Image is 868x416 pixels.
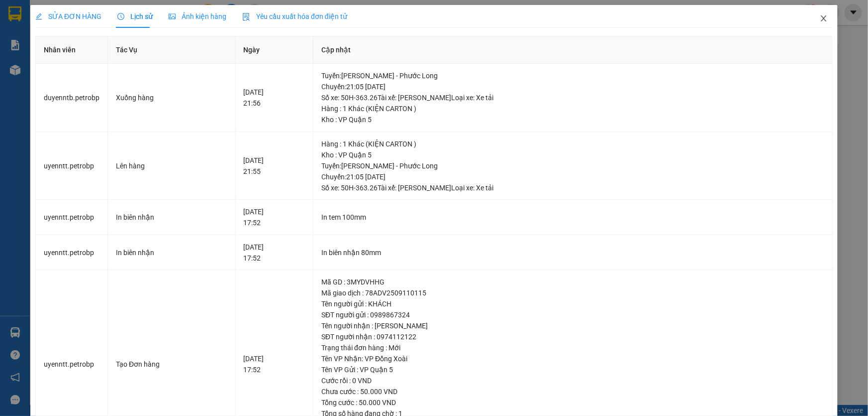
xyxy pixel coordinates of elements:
[169,12,226,20] span: Ảnh kiện hàng
[36,64,108,132] td: duyenntb.petrobp
[321,160,824,193] div: Tuyến : [PERSON_NAME] - Phước Long Chuyến: 21:05 [DATE] Số xe: 50H-363.26 Tài xế: [PERSON_NAME] ...
[321,397,824,408] div: Tổng cước : 50.000 VND
[321,114,824,125] div: Kho : VP Quận 5
[242,13,250,21] img: icon
[820,14,828,22] span: close
[321,70,824,103] div: Tuyến : [PERSON_NAME] - Phước Long Chuyến: 21:05 [DATE] Số xe: 50H-363.26 Tài xế: [PERSON_NAME] ...
[321,364,824,375] div: Tên VP Gửi : VP Quận 5
[321,386,824,397] div: Chưa cước : 50.000 VND
[244,353,305,375] div: [DATE] 17:52
[321,277,824,287] div: Mã GD : 3MYDVHHG
[242,12,347,20] span: Yêu cầu xuất hóa đơn điện tử
[116,160,227,171] div: Lên hàng
[244,87,305,109] div: [DATE] 21:56
[313,36,833,64] th: Cập nhật
[321,149,824,160] div: Kho : VP Quận 5
[36,36,108,64] th: Nhân viên
[116,212,227,223] div: In biên nhận
[321,139,824,149] div: Hàng : 1 Khác (KIỆN CARTON )
[321,298,824,309] div: Tên người gửi : KHÁCH
[236,36,314,64] th: Ngày
[116,247,227,258] div: In biên nhận
[321,103,824,114] div: Hàng : 1 Khác (KIỆN CARTON )
[117,13,124,20] span: clock-circle
[321,353,824,364] div: Tên VP Nhận: VP Đồng Xoài
[321,342,824,353] div: Trạng thái đơn hàng : Mới
[321,287,824,298] div: Mã giao dịch : 78ADV2509110115
[321,375,824,386] div: Cước rồi : 0 VND
[108,36,235,64] th: Tác Vụ
[244,206,305,228] div: [DATE] 17:52
[36,200,108,235] td: uyenntt.petrobp
[36,235,108,271] td: uyenntt.petrobp
[810,5,838,33] button: Close
[35,12,101,20] span: SỬA ĐƠN HÀNG
[35,13,42,20] span: edit
[116,92,227,103] div: Xuống hàng
[321,212,824,223] div: In tem 100mm
[321,331,824,342] div: SĐT người nhận : 0974112122
[116,359,227,370] div: Tạo Đơn hàng
[169,13,176,20] span: picture
[321,247,824,258] div: In biên nhận 80mm
[321,320,824,331] div: Tên người nhận : [PERSON_NAME]
[244,155,305,177] div: [DATE] 21:55
[321,309,824,320] div: SĐT người gửi : 0989867324
[244,242,305,264] div: [DATE] 17:52
[117,12,153,20] span: Lịch sử
[36,132,108,200] td: uyenntt.petrobp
